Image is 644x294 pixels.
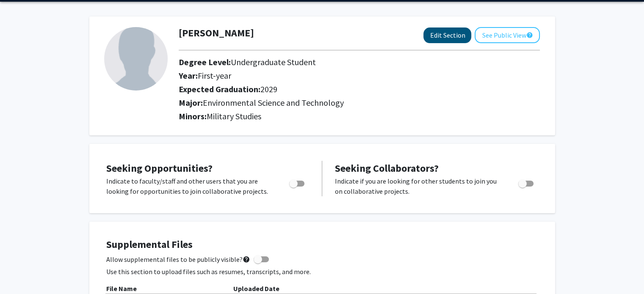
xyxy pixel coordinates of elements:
h1: [PERSON_NAME] [179,27,254,39]
span: 2029 [260,84,277,94]
h2: Expected Graduation: [179,84,492,94]
div: Toggle [515,176,538,189]
p: Use this section to upload files such as resumes, transcripts, and more. [106,267,538,277]
h4: Supplemental Files [106,239,538,251]
iframe: Chat [6,256,36,288]
mat-icon: help [243,254,250,264]
mat-icon: help [526,30,533,40]
button: Edit Section [423,27,471,43]
span: Allow supplemental files to be publicly visible? [106,254,250,264]
h2: Degree Level: [179,57,492,67]
h2: Major: [179,98,540,108]
span: First-year [198,70,231,81]
span: Seeking Collaborators? [335,162,439,175]
h2: Minors: [179,111,540,121]
span: Environmental Science and Technology [203,97,344,108]
span: Seeking Opportunities? [106,162,213,175]
span: Military Studies [207,111,261,121]
button: See Public View [475,27,540,43]
span: Undergraduate Student [231,57,316,67]
img: Profile Picture [104,27,168,91]
b: File Name [106,284,137,293]
b: Uploaded Date [233,284,279,293]
div: Toggle [286,176,309,189]
h2: Year: [179,71,492,81]
p: Indicate to faculty/staff and other users that you are looking for opportunities to join collabor... [106,176,273,196]
p: Indicate if you are looking for other students to join you on collaborative projects. [335,176,502,196]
